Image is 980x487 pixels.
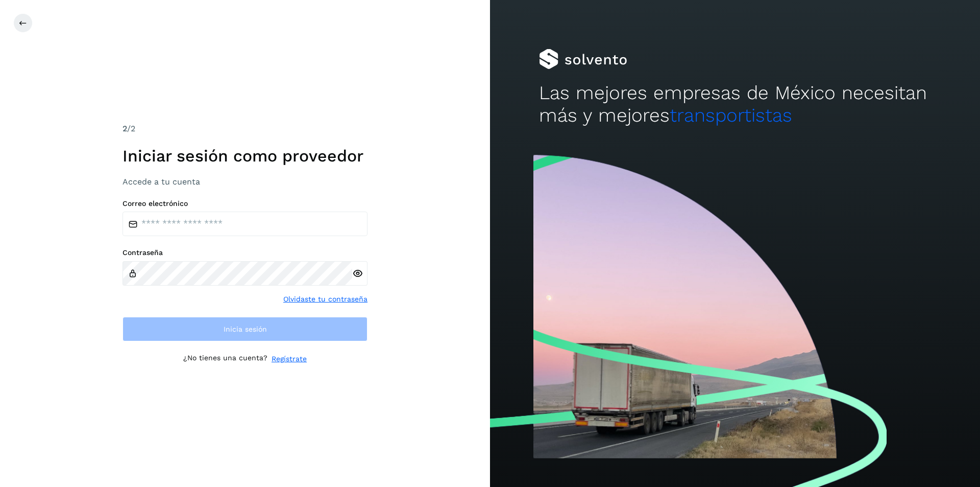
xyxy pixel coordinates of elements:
label: Contraseña [122,248,367,257]
p: ¿No tienes una cuenta? [183,354,267,364]
div: /2 [122,123,367,135]
h2: Las mejores empresas de México necesitan más y mejores [539,82,931,127]
span: 2 [122,124,127,133]
label: Correo electrónico [122,199,367,208]
a: Olvidaste tu contraseña [283,294,367,305]
span: transportistas [670,104,792,126]
span: Inicia sesión [224,326,267,333]
a: Regístrate [272,354,307,364]
h1: Iniciar sesión como proveedor [122,146,367,166]
button: Inicia sesión [122,317,367,341]
h3: Accede a tu cuenta [122,177,367,187]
